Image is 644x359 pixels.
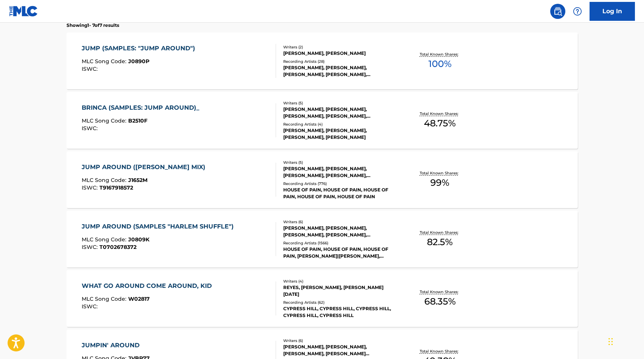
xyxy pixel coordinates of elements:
[283,186,397,200] div: HOUSE OF PAIN, HOUSE OF PAIN, HOUSE OF PAIN, HOUSE OF PAIN, HOUSE OF PAIN
[128,236,149,243] span: J0809K
[553,7,562,16] img: search
[424,117,456,130] span: 48.75 %
[608,330,613,353] div: Drag
[283,127,397,141] div: [PERSON_NAME], [PERSON_NAME], [PERSON_NAME], [PERSON_NAME]
[550,4,565,19] a: Public Search
[283,165,397,179] div: [PERSON_NAME], [PERSON_NAME], [PERSON_NAME], [PERSON_NAME], [PERSON_NAME]
[283,100,397,106] div: Writers ( 5 )
[283,106,397,120] div: [PERSON_NAME], [PERSON_NAME], [PERSON_NAME], [PERSON_NAME], [PERSON_NAME]
[283,338,397,343] div: Writers ( 6 )
[283,50,397,57] div: [PERSON_NAME], [PERSON_NAME]
[420,51,460,57] p: Total Known Shares:
[82,303,99,310] span: ISWC :
[283,160,397,165] div: Writers ( 5 )
[283,240,397,246] div: Recording Artists ( 1566 )
[430,176,449,190] span: 99 %
[67,92,578,149] a: BRINCA (SAMPLES: JUMP AROUND)_MLC Song Code:B2510FISWC:Writers (5)[PERSON_NAME], [PERSON_NAME], [...
[82,236,128,243] span: MLC Song Code :
[128,58,149,65] span: J0890P
[82,177,128,183] span: MLC Song Code :
[128,295,150,302] span: W02817
[283,246,397,260] div: HOUSE OF PAIN, HOUSE OF PAIN, HOUSE OF PAIN, [PERSON_NAME]|[PERSON_NAME], [PERSON_NAME]|[PERSON_N...
[283,64,397,78] div: [PERSON_NAME], [PERSON_NAME], [PERSON_NAME], [PERSON_NAME], [PERSON_NAME]
[427,235,453,249] span: 82.5 %
[570,4,585,19] div: Help
[82,244,99,250] span: ISWC :
[283,278,397,284] div: Writers ( 4 )
[82,341,150,350] div: JUMPIN' AROUND
[99,244,137,250] span: T0702678372
[67,270,578,327] a: WHAT GO AROUND COME AROUND, KIDMLC Song Code:W02817ISWC:Writers (4)REYES, [PERSON_NAME], [PERSON_...
[283,121,397,127] div: Recording Artists ( 4 )
[82,163,209,172] div: JUMP AROUND ([PERSON_NAME] MIX)
[67,151,578,208] a: JUMP AROUND ([PERSON_NAME] MIX)MLC Song Code:J1652MISWC:T9167918572Writers (5)[PERSON_NAME], [PER...
[590,2,635,21] a: Log In
[420,348,460,354] p: Total Known Shares:
[128,117,147,124] span: B2510F
[67,22,119,29] p: Showing 1 - 7 of 7 results
[82,184,99,191] span: ISWC :
[420,230,460,235] p: Total Known Shares:
[420,289,460,295] p: Total Known Shares:
[82,58,128,65] span: MLC Song Code :
[82,65,99,72] span: ISWC :
[283,44,397,50] div: Writers ( 2 )
[420,170,460,176] p: Total Known Shares:
[283,343,397,357] div: [PERSON_NAME], [PERSON_NAME], [PERSON_NAME], [PERSON_NAME] [PERSON_NAME], [PERSON_NAME]
[573,7,582,16] img: help
[283,300,397,305] div: Recording Artists ( 62 )
[67,33,578,89] a: JUMP (SAMPLES: "JUMP AROUND")MLC Song Code:J0890PISWC:Writers (2)[PERSON_NAME], [PERSON_NAME]Reco...
[82,295,128,302] span: MLC Song Code :
[283,305,397,319] div: CYPRESS HILL, CYPRESS HILL, CYPRESS HILL, CYPRESS HILL, CYPRESS HILL
[606,323,644,359] iframe: Chat Widget
[283,219,397,225] div: Writers ( 6 )
[82,103,203,112] div: BRINCA (SAMPLES: JUMP AROUND)_
[128,177,147,183] span: J1652M
[283,181,397,186] div: Recording Artists ( 776 )
[82,222,237,231] div: JUMP AROUND (SAMPLES "HARLEM SHUFFLE")
[283,284,397,298] div: REYES, [PERSON_NAME], [PERSON_NAME][DATE]
[424,295,456,308] span: 68.35 %
[82,125,99,132] span: ISWC :
[9,6,38,17] img: MLC Logo
[420,111,460,117] p: Total Known Shares:
[99,184,133,191] span: T9167918572
[283,59,397,64] div: Recording Artists ( 28 )
[428,57,452,71] span: 100 %
[283,225,397,238] div: [PERSON_NAME], [PERSON_NAME], [PERSON_NAME], [PERSON_NAME], [PERSON_NAME] [PERSON_NAME], [PERSON_...
[82,281,216,291] div: WHAT GO AROUND COME AROUND, KID
[67,211,578,267] a: JUMP AROUND (SAMPLES "HARLEM SHUFFLE")MLC Song Code:J0809KISWC:T0702678372Writers (6)[PERSON_NAME...
[82,117,128,124] span: MLC Song Code :
[82,44,199,53] div: JUMP (SAMPLES: "JUMP AROUND")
